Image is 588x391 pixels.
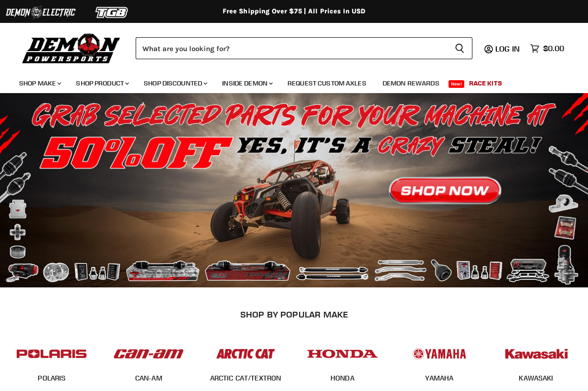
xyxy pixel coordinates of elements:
span: YAMAHA [425,374,454,383]
a: Log in [491,44,525,53]
img: POPULAR_MAKE_logo_6_76e8c46f-2d1e-4ecc-b320-194822857d41.jpg [499,339,574,369]
img: TGB Logo 2 [76,3,148,21]
img: POPULAR_MAKE_logo_4_4923a504-4bac-4306-a1be-165a52280178.jpg [305,339,380,369]
span: New! [449,80,465,88]
a: POLARIS [38,374,65,382]
input: Search [136,37,447,59]
a: Race Kits [462,74,509,93]
a: Shop Product [69,74,135,93]
form: Product [136,37,472,59]
button: Search [447,37,472,59]
a: Inside Demon [215,74,278,93]
a: Request Custom Axles [280,74,374,93]
a: CAN-AM [135,374,162,382]
span: CAN-AM [135,374,162,383]
span: KAWASAKI [519,374,553,383]
span: ARCTIC CAT/TEXTRON [210,374,281,383]
img: POPULAR_MAKE_logo_5_20258e7f-293c-4aac-afa8-159eaa299126.jpg [402,339,477,369]
a: HONDA [331,374,354,382]
h2: SHOP BY POPULAR MAKE [12,309,577,319]
a: Shop Make [12,74,67,93]
img: POPULAR_MAKE_logo_2_dba48cf1-af45-46d4-8f73-953a0f002620.jpg [14,339,89,369]
span: $0.00 [543,44,564,53]
img: POPULAR_MAKE_logo_1_adc20308-ab24-48c4-9fac-e3c1a623d575.jpg [111,339,186,369]
img: Demon Powersports [19,31,124,65]
a: KAWASAKI [519,374,553,382]
span: Log in [495,44,520,53]
a: Demon Rewards [375,74,447,93]
span: HONDA [331,374,354,383]
a: $0.00 [525,42,569,55]
span: POLARIS [38,374,65,383]
a: YAMAHA [425,374,454,382]
a: ARCTIC CAT/TEXTRON [210,374,281,382]
a: Shop Discounted [137,74,213,93]
ul: Main menu [12,70,562,93]
img: Demon Electric Logo 2 [5,3,76,21]
img: POPULAR_MAKE_logo_3_027535af-6171-4c5e-a9bc-f0eccd05c5d6.jpg [208,339,283,369]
